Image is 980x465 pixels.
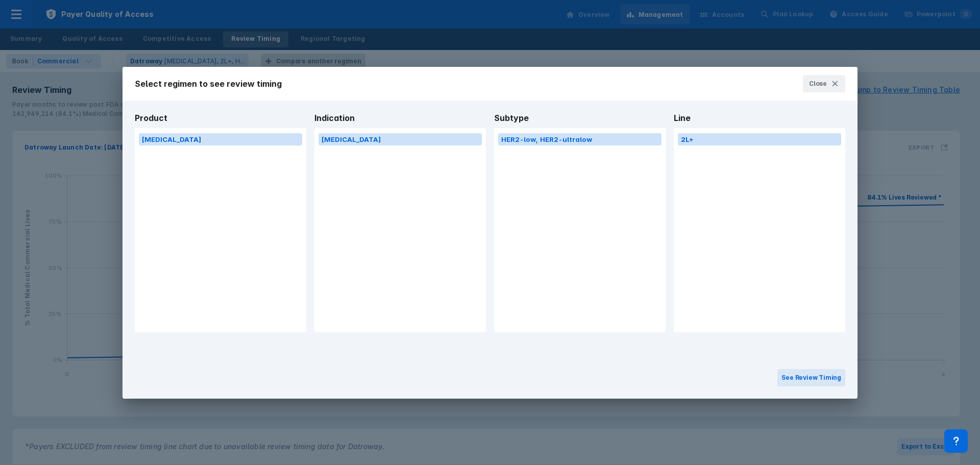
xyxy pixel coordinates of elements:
[803,75,845,92] button: Close
[670,113,849,123] span: Line
[318,133,482,145] button: [MEDICAL_DATA]
[490,113,670,123] span: Subtype
[310,113,490,123] span: Indication
[139,133,302,145] button: [MEDICAL_DATA]
[809,79,827,88] span: Close
[131,113,310,123] span: Product
[135,79,282,89] span: Select regimen to see review timing
[498,133,661,145] button: HER2-low, HER2-ultralow
[777,369,845,386] button: See Review Timing
[678,133,841,145] button: 2L+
